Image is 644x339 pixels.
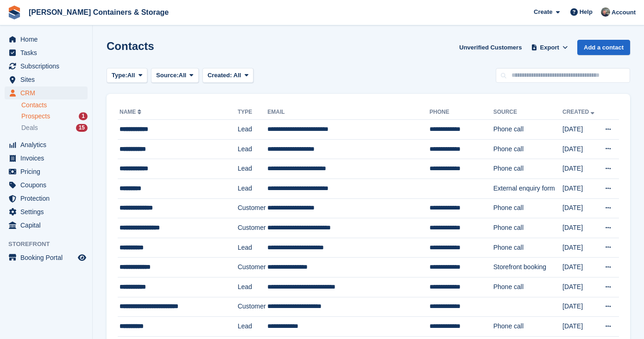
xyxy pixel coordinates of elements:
[5,205,88,218] a: menu
[5,251,88,264] a: menu
[562,120,599,140] td: [DATE]
[20,152,76,165] span: Invoices
[202,68,253,83] button: Created: All
[493,218,562,238] td: Phone call
[577,40,630,55] a: Add a contact
[601,7,610,17] img: Adam Greenhalgh
[562,238,599,258] td: [DATE]
[20,179,76,191] span: Coupons
[493,198,562,218] td: Phone call
[238,198,267,218] td: Customer
[5,46,88,59] a: menu
[562,139,599,159] td: [DATE]
[238,238,267,258] td: Lead
[20,165,76,178] span: Pricing
[493,317,562,337] td: Phone call
[179,71,187,80] span: All
[20,73,76,86] span: Sites
[107,40,154,52] h1: Contacts
[493,238,562,258] td: Phone call
[208,72,232,79] span: Created:
[21,123,38,132] span: Deals
[20,60,76,73] span: Subscriptions
[20,219,76,232] span: Capital
[8,240,92,249] span: Storefront
[493,105,562,120] th: Source
[267,105,429,120] th: Email
[562,109,596,115] a: Created
[76,252,88,263] a: Preview store
[5,192,88,205] a: menu
[5,152,88,165] a: menu
[238,105,267,120] th: Type
[5,179,88,191] a: menu
[7,6,21,19] img: stora-icon-8386f47178a22dfd0bd8f6a31ec36ba5ce8667c1dd55bd0f319d3a0aa187defe.svg
[21,112,50,121] span: Prospects
[238,120,267,140] td: Lead
[562,218,599,238] td: [DATE]
[562,179,599,198] td: [DATE]
[20,251,76,264] span: Booking Portal
[562,198,599,218] td: [DATE]
[580,7,593,17] span: Help
[20,138,76,151] span: Analytics
[107,68,147,83] button: Type: All
[455,40,525,55] a: Unverified Customers
[120,109,143,115] a: Name
[493,159,562,179] td: Phone call
[238,297,267,317] td: Customer
[5,219,88,232] a: menu
[612,8,636,17] span: Account
[21,123,88,133] a: Deals 15
[20,86,76,99] span: CRM
[534,7,552,17] span: Create
[5,86,88,99] a: menu
[5,33,88,46] a: menu
[5,165,88,178] a: menu
[25,5,172,20] a: [PERSON_NAME] Containers & Storage
[20,192,76,205] span: Protection
[493,139,562,159] td: Phone call
[5,73,88,86] a: menu
[234,72,241,79] span: All
[529,40,570,55] button: Export
[20,205,76,218] span: Settings
[21,111,88,121] a: Prospects 1
[238,317,267,337] td: Lead
[493,277,562,297] td: Phone call
[112,71,127,80] span: Type:
[238,258,267,277] td: Customer
[493,179,562,198] td: External enquiry form
[562,258,599,277] td: [DATE]
[5,138,88,151] a: menu
[238,139,267,159] td: Lead
[562,159,599,179] td: [DATE]
[429,105,493,120] th: Phone
[562,297,599,317] td: [DATE]
[156,71,178,80] span: Source:
[238,277,267,297] td: Lead
[540,43,559,52] span: Export
[151,68,199,83] button: Source: All
[493,120,562,140] td: Phone call
[20,46,76,59] span: Tasks
[79,112,88,120] div: 1
[493,258,562,277] td: Storefront booking
[238,218,267,238] td: Customer
[20,33,76,46] span: Home
[21,101,88,110] a: Contacts
[5,60,88,73] a: menu
[562,277,599,297] td: [DATE]
[238,179,267,198] td: Lead
[562,317,599,337] td: [DATE]
[238,159,267,179] td: Lead
[76,124,88,132] div: 15
[127,71,135,80] span: All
